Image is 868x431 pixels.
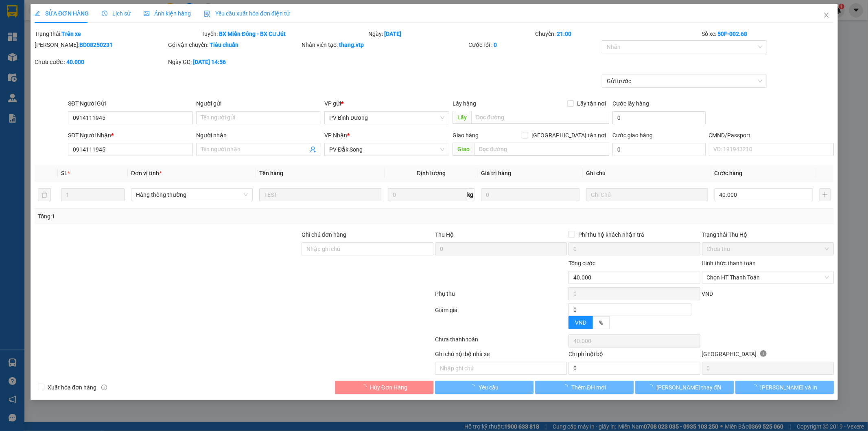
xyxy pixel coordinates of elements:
[452,100,476,107] span: Lấy hàng
[468,40,600,49] div: Cước rồi :
[38,212,335,221] div: Tổng: 1
[196,99,321,108] div: Người gửi
[435,231,453,238] span: Thu Hộ
[210,42,238,48] b: Tiêu chuẩn
[452,132,478,139] span: Giao hàng
[68,99,193,108] div: SĐT Người Gửi
[310,146,316,153] span: user-add
[435,381,533,394] button: Yêu cầu
[466,188,474,201] span: kg
[528,131,609,140] span: [GEOGRAPHIC_DATA] tận nơi
[612,111,705,124] input: Cước lấy hàng
[35,10,89,17] span: SỬA ĐƠN HÀNG
[259,170,283,176] span: Tên hàng
[474,143,609,156] input: Dọc đường
[434,289,568,303] div: Phụ thu
[702,290,713,297] span: VND
[571,383,606,392] span: Thêm ĐH mới
[751,384,760,390] span: loading
[562,384,571,390] span: loading
[324,132,347,139] span: VP Nhận
[435,350,566,362] div: Ghi chú nội bộ nhà xe
[144,11,149,16] span: picture
[535,381,633,394] button: Thêm ĐH mới
[612,132,653,139] label: Cước giao hàng
[706,243,829,255] span: Chưa thu
[599,319,603,326] span: %
[417,170,446,176] span: Định lượng
[452,111,471,124] span: Lấy
[339,42,364,48] b: thang.vtp
[38,188,51,201] button: delete
[760,350,766,357] span: info-circle
[61,31,81,37] b: Trên xe
[819,188,830,201] button: plus
[35,57,166,66] div: Chưa cước :
[702,350,833,362] div: [GEOGRAPHIC_DATA]
[66,59,84,65] b: 40.000
[204,10,290,17] span: Yêu cầu xuất hóa đơn điện tử
[714,170,742,176] span: Cước hàng
[606,75,762,87] span: Gửi trước
[575,230,647,239] span: Phí thu hộ khách nhận trả
[302,231,346,238] label: Ghi chú đơn hàng
[168,57,300,66] div: Ngày GD:
[101,385,107,390] span: info-circle
[79,42,113,48] b: BD08250231
[168,40,300,49] div: Gói vận chuyển:
[302,40,467,49] div: Nhân viên tạo:
[470,384,479,390] span: loading
[35,11,40,16] span: edit
[144,10,191,17] span: Ảnh kiện hàng
[204,11,210,17] img: icon
[568,350,700,362] div: Chi phí nội bộ
[702,230,833,239] div: Trạng thái Thu Hộ
[384,31,401,37] b: [DATE]
[479,383,498,392] span: Yêu cầu
[136,189,248,201] span: Hàng thông thường
[635,381,733,394] button: [PERSON_NAME] thay đổi
[196,131,321,140] div: Người nhận
[708,131,833,140] div: CMND/Passport
[335,381,433,394] button: Hủy Đơn Hàng
[452,143,474,156] span: Giao
[568,260,595,266] span: Tổng cước
[102,10,131,17] span: Lịch sử
[647,384,656,390] span: loading
[68,131,193,140] div: SĐT Người Nhận
[760,383,817,392] span: [PERSON_NAME] và In
[131,170,162,176] span: Đơn vị tính
[612,100,649,107] label: Cước lấy hàng
[361,384,370,390] span: loading
[556,31,571,37] b: 21:00
[574,99,609,108] span: Lấy tận nơi
[219,31,286,37] b: BX Miền Đông - BX Cư Jút
[471,111,609,124] input: Dọc đường
[493,42,496,48] b: 0
[434,335,568,349] div: Chưa thanh toán
[534,29,701,38] div: Chuyến:
[575,319,586,326] span: VND
[259,188,381,201] input: VD: Bàn, Ghế
[302,242,433,255] input: Ghi chú đơn hàng
[435,362,566,375] input: Nhập ghi chú
[481,170,511,176] span: Giá trị hàng
[324,99,449,108] div: VP gửi
[815,4,837,27] button: Close
[35,40,166,49] div: [PERSON_NAME]:
[329,143,444,156] span: PV Đắk Song
[656,383,722,392] span: [PERSON_NAME] thay đổi
[612,143,705,156] input: Cước giao hàng
[102,11,107,16] span: clock-circle
[44,383,100,392] span: Xuất hóa đơn hàng
[434,306,568,333] div: Giảm giá
[193,59,226,65] b: [DATE] 14:56
[61,170,68,176] span: SL
[583,165,711,181] th: Ghi chú
[201,29,367,38] div: Tuyến:
[823,12,829,18] span: close
[702,260,756,266] label: Hình thức thanh toán
[367,29,534,38] div: Ngày:
[481,188,579,201] input: 0
[701,29,834,38] div: Số xe:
